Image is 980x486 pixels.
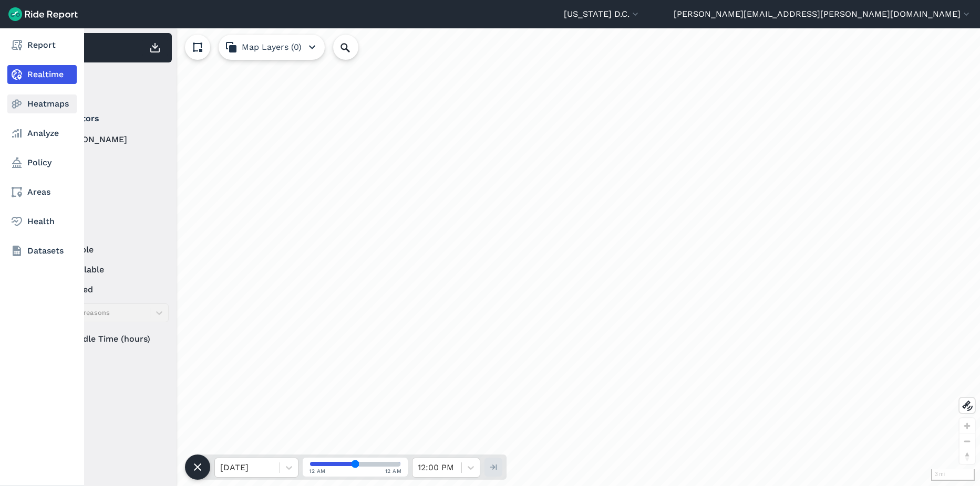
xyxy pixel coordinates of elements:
button: [PERSON_NAME][EMAIL_ADDRESS][PERSON_NAME][DOMAIN_NAME] [674,8,972,20]
a: Datasets [7,241,77,260]
summary: Status [43,214,167,244]
button: Map Layers (0) [219,35,325,60]
label: [PERSON_NAME] [43,133,169,146]
a: Areas [7,183,77,202]
summary: Operators [43,104,167,133]
a: Realtime [7,65,77,84]
img: Ride Report [8,7,78,21]
a: Analyze [7,124,77,143]
a: Health [7,212,77,231]
label: Veo [43,193,169,206]
div: Idle Time (hours) [43,330,169,348]
div: Filter [38,67,172,100]
input: Search Location or Vehicles [333,35,375,60]
label: unavailable [43,263,169,276]
label: reserved [43,283,169,296]
div: loading [34,28,980,486]
label: Spin [43,173,169,186]
a: Policy [7,153,77,172]
button: [US_STATE] D.C. [564,8,641,20]
a: Report [7,36,77,55]
span: 12 AM [385,467,402,475]
a: Heatmaps [7,94,77,113]
span: 12 AM [309,467,326,475]
label: available [43,244,169,256]
label: Lime [43,153,169,166]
